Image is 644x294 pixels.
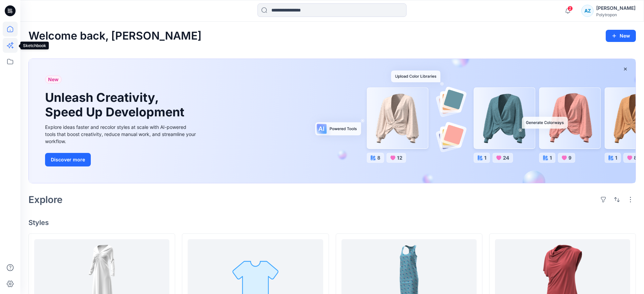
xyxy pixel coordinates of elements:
h4: Styles [28,219,636,227]
span: New [48,75,59,84]
div: [PERSON_NAME] [596,4,636,12]
a: Discover more [45,153,198,166]
button: Discover more [45,153,91,166]
button: New [606,30,636,42]
h2: Welcome back, [PERSON_NAME] [28,30,202,42]
div: Polytropon [596,12,636,17]
span: 2 [567,6,573,11]
h1: Unleash Creativity, Speed Up Development [45,90,187,119]
h2: Explore [28,194,63,205]
div: Explore ideas faster and recolor styles at scale with AI-powered tools that boost creativity, red... [45,123,198,145]
div: AZ [581,5,594,17]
